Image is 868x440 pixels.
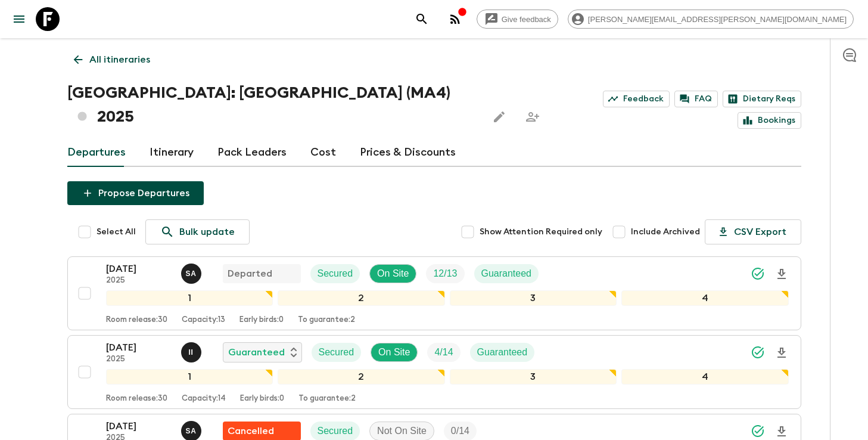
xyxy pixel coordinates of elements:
a: Bookings [738,112,801,129]
span: [PERSON_NAME][EMAIL_ADDRESS][PERSON_NAME][DOMAIN_NAME] [581,15,853,24]
p: Capacity: 14 [182,394,226,404]
div: Secured [312,343,362,362]
p: Secured [319,345,354,360]
p: To guarantee: 2 [298,315,355,325]
span: Give feedback [495,15,558,24]
div: 4 [621,369,789,385]
p: Guaranteed [477,345,528,360]
button: search adventures [410,7,434,31]
div: 1 [106,290,273,306]
a: Give feedback [477,10,558,29]
p: Capacity: 13 [182,315,225,325]
p: I I [189,348,194,357]
p: Departed [228,267,272,281]
p: Secured [318,267,353,281]
p: 2025 [106,276,172,286]
p: S A [186,426,197,436]
p: Early birds: 0 [239,315,284,325]
div: Trip Fill [426,264,464,283]
button: CSV Export [705,219,801,244]
div: Trip Fill [427,343,460,362]
div: 1 [106,369,273,385]
p: On Site [377,267,409,281]
p: 12 / 13 [433,267,457,281]
h1: [GEOGRAPHIC_DATA]: [GEOGRAPHIC_DATA] (MA4) 2025 [67,81,478,129]
div: 2 [278,290,445,306]
p: Cancelled [228,424,274,438]
p: Room release: 30 [106,394,167,404]
p: [DATE] [106,419,172,433]
a: Bulk update [145,219,250,244]
p: Guaranteed [481,267,532,281]
p: Bulk update [179,225,235,239]
a: Prices & Discounts [360,138,456,167]
svg: Download Onboarding [774,267,789,281]
a: Feedback [603,91,670,107]
button: [DATE]2025Ismail IngriouiGuaranteedSecuredOn SiteTrip FillGuaranteed1234Room release:30Capacity:1... [67,335,801,409]
a: Pack Leaders [217,138,287,167]
button: Propose Departures [67,181,204,205]
span: Include Archived [631,226,700,238]
a: Departures [67,138,126,167]
div: On Site [369,264,416,283]
svg: Synced Successfully [751,424,765,438]
svg: Synced Successfully [751,267,765,281]
span: Show Attention Required only [480,226,602,238]
div: [PERSON_NAME][EMAIL_ADDRESS][PERSON_NAME][DOMAIN_NAME] [568,10,854,29]
div: 3 [450,290,617,306]
a: All itineraries [67,48,157,72]
a: Itinerary [150,138,194,167]
div: 3 [450,369,617,385]
button: II [181,342,204,362]
span: Share this itinerary [521,105,545,129]
button: [DATE]2025Samir AchahriDepartedSecuredOn SiteTrip FillGuaranteed1234Room release:30Capacity:13Ear... [67,256,801,330]
p: 0 / 14 [451,424,469,438]
span: Samir Achahri [181,267,204,277]
p: Not On Site [377,424,427,438]
p: 2025 [106,355,172,364]
a: Dietary Reqs [723,91,801,107]
p: All itineraries [89,52,150,67]
p: Secured [318,424,353,438]
svg: Download Onboarding [774,346,789,360]
button: Edit this itinerary [487,105,511,129]
svg: Download Onboarding [774,424,789,439]
span: Samir Achahri [181,424,204,434]
div: 4 [621,290,789,306]
div: On Site [371,343,418,362]
span: Ismail Ingrioui [181,346,204,355]
p: [DATE] [106,340,172,355]
p: Early birds: 0 [240,394,284,404]
div: 2 [278,369,445,385]
p: Room release: 30 [106,315,167,325]
p: 4 / 14 [434,345,453,360]
p: Guaranteed [228,345,285,360]
p: To guarantee: 2 [298,394,356,404]
p: On Site [378,345,410,360]
svg: Synced Successfully [751,345,765,360]
button: menu [7,7,31,31]
p: [DATE] [106,262,172,276]
a: FAQ [674,91,718,107]
span: Select All [97,226,136,238]
a: Cost [310,138,336,167]
div: Secured [310,264,360,283]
